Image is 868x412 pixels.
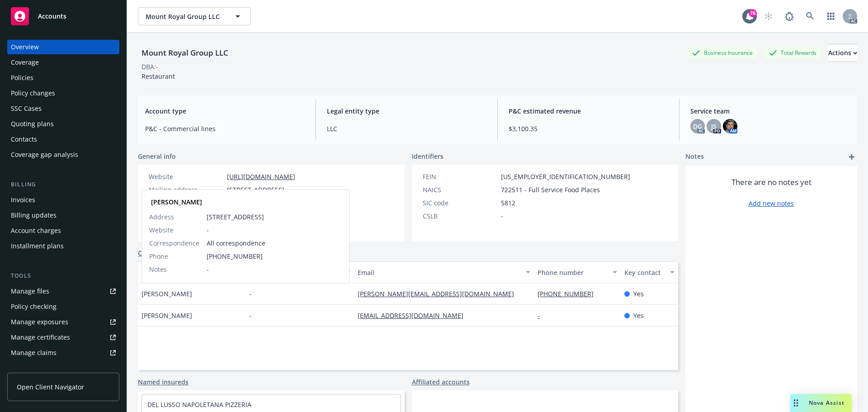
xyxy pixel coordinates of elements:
button: Phone number [534,261,620,283]
a: Contacts [138,248,165,258]
span: Yes [633,289,644,298]
div: Website [149,172,223,181]
div: Billing [7,180,119,189]
div: Billing updates [11,208,57,223]
div: 76 [749,9,757,17]
span: [PHONE_NUMBER] [207,251,342,261]
a: Policy changes [7,86,119,100]
span: Legal entity type [327,106,486,116]
span: Accounts [38,13,66,20]
div: Policy changes [11,86,55,100]
a: Billing updates [7,208,119,223]
span: Nova Assist [809,399,844,407]
div: Coverage [11,55,39,70]
div: Mount Royal Group LLC [138,47,232,59]
span: Open Client Navigator [17,382,84,392]
button: Full name [138,261,246,283]
a: [EMAIL_ADDRESS][DOMAIN_NAME] [358,311,471,320]
span: JS [711,122,717,131]
a: Affiliated accounts [412,377,470,387]
a: Switch app [822,7,840,25]
div: Policy checking [11,299,57,314]
div: Quoting plans [11,117,54,131]
button: Nova Assist [790,394,852,412]
div: Policies [11,71,33,85]
span: [PERSON_NAME] [142,289,192,298]
div: Phone number [538,268,607,277]
span: Notes [685,152,704,162]
div: Actions [828,44,857,62]
span: [STREET_ADDRESS] [227,185,284,194]
a: Installment plans [7,239,119,253]
span: There are no notes yet [731,177,811,188]
a: Manage certificates [7,330,119,345]
a: Manage exposures [7,315,119,329]
span: - [207,265,342,274]
div: Total Rewards [764,47,821,58]
div: Manage claims [11,346,57,360]
div: Manage files [11,284,49,298]
span: Website [149,225,174,235]
a: Coverage [7,55,119,70]
span: Notes [149,265,167,274]
button: Email [354,261,534,283]
span: 5812 [501,198,515,208]
a: - [538,311,547,320]
a: Overview [7,40,119,54]
div: SIC code [423,198,497,208]
a: Add new notes [749,199,794,208]
span: Restaurant [142,72,175,81]
button: Key contact [621,261,678,283]
span: [US_EMPLOYER_IDENTIFICATION_NUMBER] [501,172,630,181]
a: Accounts [7,4,119,29]
span: P&C - Commercial lines [145,124,305,133]
strong: [PERSON_NAME] [151,198,202,206]
div: Manage certificates [11,330,70,345]
span: Address [149,212,174,222]
a: add [846,152,857,162]
div: Account charges [11,223,61,238]
span: [PERSON_NAME] [142,311,192,320]
span: - [501,211,503,221]
a: [PERSON_NAME][EMAIL_ADDRESS][DOMAIN_NAME] [358,289,521,298]
span: All correspondence [207,238,342,248]
span: Phone [149,251,168,261]
div: Business Insurance [688,47,757,58]
div: Email [358,268,520,277]
div: Contacts [11,132,37,147]
div: Installment plans [11,239,64,253]
a: Policies [7,71,119,85]
a: Invoices [7,193,119,207]
div: Mailing address [149,185,223,194]
span: Service team [690,106,850,116]
div: Manage exposures [11,315,68,329]
button: Mount Royal Group LLC [138,7,251,25]
div: Manage BORs [11,361,53,375]
a: Report a Bug [780,7,798,25]
span: General info [138,152,176,161]
a: Coverage gap analysis [7,147,119,162]
div: NAICS [423,185,497,194]
div: Drag to move [790,394,802,412]
span: Correspondence [149,238,199,248]
a: Manage BORs [7,361,119,375]
span: - [250,311,252,320]
span: - [207,225,342,235]
a: Start snowing [759,7,778,25]
span: - [250,289,252,298]
span: Mount Royal Group LLC [146,12,224,21]
a: Search [801,7,819,25]
a: Policy checking [7,299,119,314]
span: 722511 - Full Service Food Places [501,185,600,194]
div: Coverage gap analysis [11,147,78,162]
a: Quoting plans [7,117,119,131]
div: Overview [11,40,39,54]
div: FEIN [423,172,497,181]
div: CSLB [423,211,497,221]
span: DG [693,122,702,131]
a: Named insureds [138,377,189,387]
a: Manage files [7,284,119,298]
a: Manage claims [7,346,119,360]
a: [PHONE_NUMBER] [538,289,601,298]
